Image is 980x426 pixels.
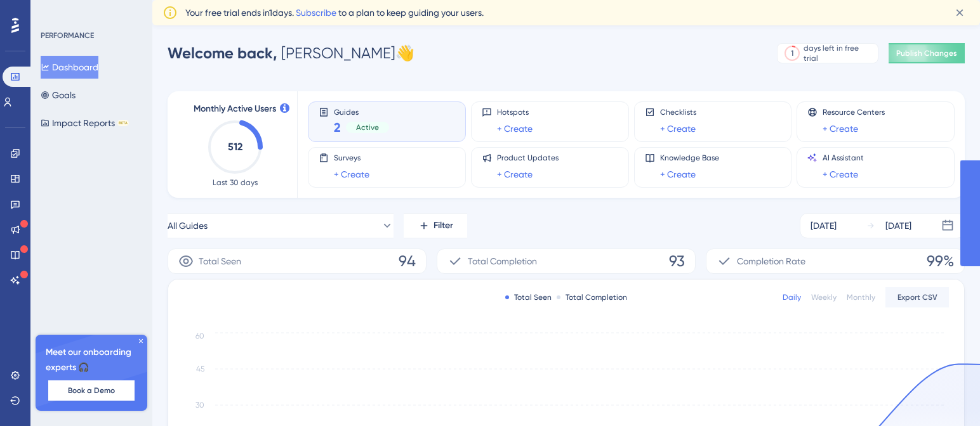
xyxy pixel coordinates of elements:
span: Guides [334,107,389,116]
tspan: 45 [196,365,204,373]
button: All Guides [168,213,394,238]
div: 1 [791,48,793,58]
span: Book a Demo [68,385,115,396]
a: + Create [497,121,533,136]
span: Last 30 days [213,177,258,188]
span: 99% [927,251,954,271]
button: Goals [41,84,76,106]
span: Resource Centers [823,107,885,117]
div: PERFORMANCE [41,30,94,41]
a: + Create [660,167,696,182]
span: Meet our onboarding experts 🎧 [46,345,137,375]
span: AI Assistant [823,153,864,163]
span: Publish Changes [896,48,957,58]
span: Welcome back, [168,44,277,62]
div: [DATE] [811,218,837,233]
span: Filter [434,218,453,233]
span: 94 [399,251,416,271]
tspan: 60 [195,332,204,340]
a: + Create [497,167,533,182]
span: 93 [669,251,685,271]
div: Total Completion [557,292,627,302]
div: Weekly [811,292,837,302]
span: Checklists [660,107,696,117]
tspan: 30 [195,401,204,410]
button: Filter [404,213,467,238]
button: Export CSV [885,287,949,307]
div: Monthly [847,292,875,302]
text: 512 [228,141,242,153]
span: Hotspots [497,107,533,117]
div: [PERSON_NAME] 👋 [168,43,414,63]
span: Surveys [334,153,369,163]
span: Monthly Active Users [194,101,276,117]
a: Subscribe [296,8,336,18]
span: Total Seen [199,254,241,269]
div: BETA [117,120,129,126]
a: + Create [660,121,696,136]
button: Impact ReportsBETA [41,112,129,134]
button: Publish Changes [889,43,965,63]
button: Dashboard [41,56,98,79]
span: Product Updates [497,153,559,163]
span: All Guides [168,218,208,233]
span: Total Completion [468,254,537,269]
div: Daily [783,292,801,302]
a: + Create [334,167,369,182]
span: 2 [334,119,341,136]
span: Completion Rate [737,254,805,269]
a: + Create [823,167,858,182]
div: Total Seen [505,292,552,302]
div: days left in free trial [804,43,874,63]
span: Export CSV [897,292,937,302]
span: Active [356,122,379,132]
iframe: UserGuiding AI Assistant Launcher [927,376,965,414]
a: + Create [823,121,858,136]
span: Your free trial ends in 1 days. to a plan to keep guiding your users. [185,5,484,20]
span: Knowledge Base [660,153,719,163]
div: [DATE] [885,218,911,233]
button: Book a Demo [48,380,135,401]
